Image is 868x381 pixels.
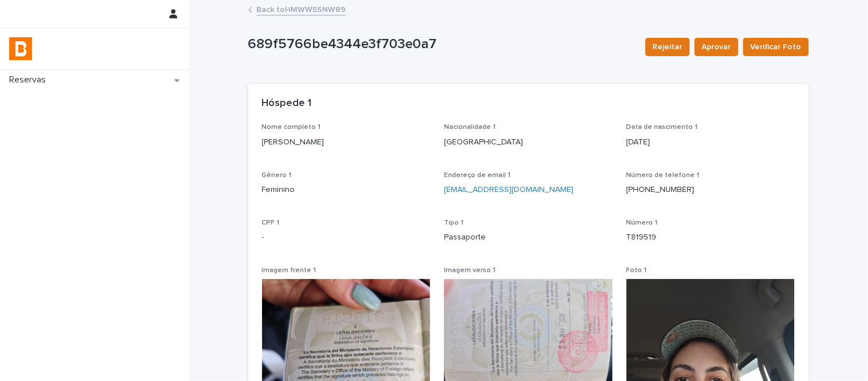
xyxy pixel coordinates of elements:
[627,124,698,131] span: Data de nascimento 1
[444,231,613,243] p: Passaporte
[702,41,731,53] span: Aprovar
[645,38,690,56] button: Rejeitar
[627,186,695,194] a: [PHONE_NUMBER]
[257,2,346,15] a: Back toHMWW5SNW89
[743,38,809,56] button: Verificar Foto
[444,136,613,148] p: [GEOGRAPHIC_DATA]
[262,172,292,179] span: Gênero 1
[262,231,431,243] p: -
[444,267,496,274] span: Imagem verso 1
[627,267,647,274] span: Foto 1
[751,41,802,53] span: Verificar Foto
[262,136,431,148] p: [PERSON_NAME]
[248,36,636,53] p: 689f5766be4344e3f703e0a7
[653,41,683,53] span: Rejeitar
[444,172,510,179] span: Endereço de email 1
[262,267,316,274] span: Imagem frente 1
[9,37,32,60] img: zVaNuJHRTjyIjT5M9Xd5
[627,219,658,226] span: Número 1
[627,136,795,148] p: [DATE]
[262,184,431,196] p: Feminino
[262,97,312,110] h2: Hóspede 1
[444,124,496,131] span: Nacionalidade 1
[444,186,573,194] a: [EMAIL_ADDRESS][DOMAIN_NAME]
[5,74,55,85] p: Reservas
[262,219,280,226] span: CPF 1
[444,219,463,226] span: Tipo 1
[262,124,321,131] span: Nome completo 1
[627,172,700,179] span: Número de telefone 1
[695,38,739,56] button: Aprovar
[627,231,795,243] p: T819519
